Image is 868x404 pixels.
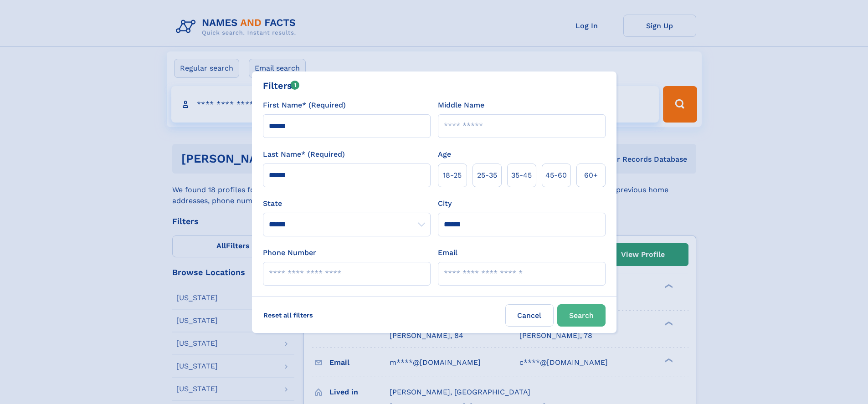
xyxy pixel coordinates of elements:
[545,170,567,181] span: 45‑60
[438,100,484,111] label: Middle Name
[263,79,300,92] div: Filters
[505,304,554,327] label: Cancel
[263,100,346,111] label: First Name* (Required)
[257,304,319,326] label: Reset all filters
[263,198,431,209] label: State
[477,170,497,181] span: 25‑35
[584,170,598,181] span: 60+
[557,304,606,327] button: Search
[511,170,532,181] span: 35‑45
[263,149,345,160] label: Last Name* (Required)
[438,247,457,258] label: Email
[263,247,316,258] label: Phone Number
[438,198,452,209] label: City
[438,149,451,160] label: Age
[443,170,462,181] span: 18‑25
